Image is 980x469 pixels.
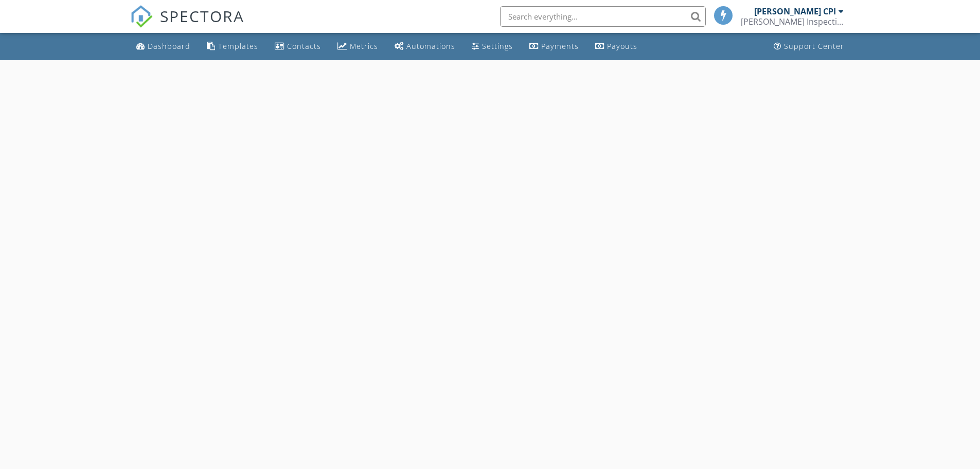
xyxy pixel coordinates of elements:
[468,37,517,56] a: Settings
[541,41,579,51] div: Payments
[271,37,325,56] a: Contacts
[130,14,244,36] a: SPECTORA
[287,41,321,51] div: Contacts
[218,41,258,51] div: Templates
[350,41,378,51] div: Metrics
[390,37,459,56] a: Automations (Basic)
[770,37,848,56] a: Support Center
[591,37,642,56] a: Payouts
[754,6,836,16] div: [PERSON_NAME] CPI
[132,37,194,56] a: Dashboard
[500,6,706,27] input: Search everything...
[406,41,455,51] div: Automations
[741,16,844,27] div: Silva Inspection Services LLC
[148,41,190,51] div: Dashboard
[160,5,244,27] span: SPECTORA
[333,37,382,56] a: Metrics
[525,37,583,56] a: Payments
[784,41,844,51] div: Support Center
[607,41,637,51] div: Payouts
[203,37,262,56] a: Templates
[130,5,153,28] img: The Best Home Inspection Software - Spectora
[482,41,513,51] div: Settings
